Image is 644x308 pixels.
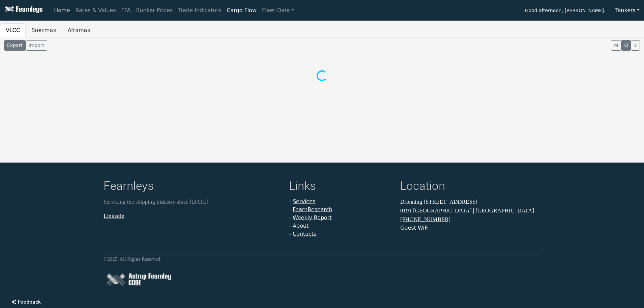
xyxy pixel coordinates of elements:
[3,6,42,15] img: Fearnleys Logo
[73,4,119,17] a: Rates & Values
[62,23,96,37] button: Aframax
[289,198,392,206] li: -
[289,222,392,230] li: -
[4,40,26,51] button: Export
[293,198,315,205] a: Services
[26,23,62,37] button: Suezmax
[175,4,224,17] a: Trade Indicators
[621,40,631,51] button: Q
[224,4,259,17] a: Cargo Flow
[259,4,297,17] a: Fleet Data
[104,256,162,262] small: © 2025 . All Rights Reserved.
[104,212,124,219] a: LinkedIn
[104,198,281,206] p: Servicing the shipping industry since [DATE]
[400,216,450,223] a: [PHONE_NUMBER]
[611,40,621,51] button: M
[400,224,429,232] button: Guest WiFi
[293,231,317,237] a: Contacts
[631,40,640,51] button: Y
[289,179,392,195] h4: Links
[400,198,540,206] p: Dronning [STREET_ADDRESS]
[400,179,540,195] h4: Location
[133,4,175,17] a: Bunker Prices
[293,214,332,221] a: Weekly Report
[289,214,392,222] li: -
[611,4,644,17] button: Tankers
[289,206,392,214] li: -
[289,230,392,238] li: -
[119,4,134,17] a: FFA
[104,179,281,195] h4: Fearnleys
[525,5,606,17] span: Good afternoon, [PERSON_NAME].
[293,206,332,213] a: FearnResearch
[26,40,47,51] button: Import
[51,4,72,17] a: Home
[400,206,540,215] p: 0191 [GEOGRAPHIC_DATA] | [GEOGRAPHIC_DATA]
[293,223,309,229] a: About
